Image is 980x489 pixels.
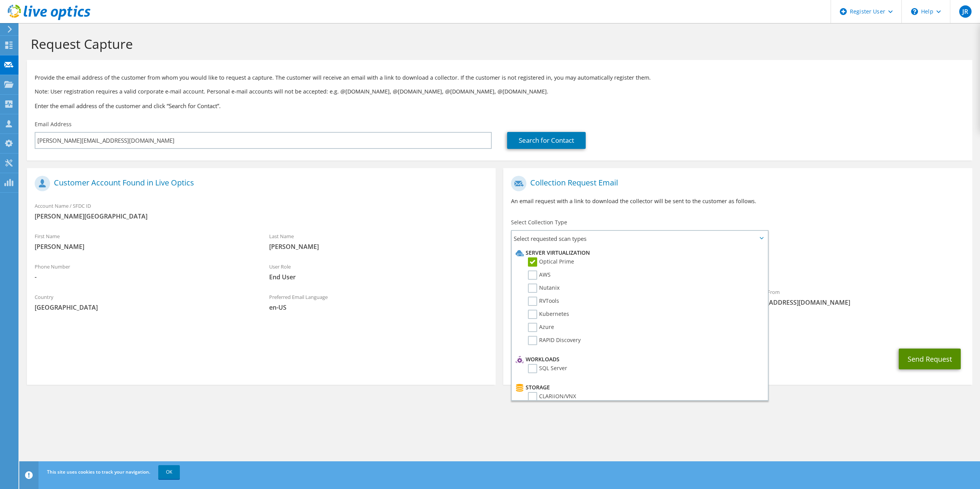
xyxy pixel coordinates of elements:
li: Storage [514,383,763,392]
span: - [35,273,254,281]
span: [PERSON_NAME] [35,242,254,251]
h1: Customer Account Found in Live Optics [35,176,484,191]
div: Account Name / SFDC ID [27,198,496,224]
label: SQL Server [528,364,567,373]
h1: Request Capture [31,36,965,52]
div: Country [27,289,261,315]
label: RVTools [528,297,559,306]
span: JR [959,5,972,18]
p: Provide the email address of the customer from whom you would like to request a capture. The cust... [35,73,965,82]
svg: \n [911,8,918,15]
h1: Collection Request Email [511,176,960,191]
span: en-US [269,303,488,312]
span: End User [269,273,488,281]
li: Server Virtualization [514,248,763,257]
label: Email Address [35,120,72,128]
span: [GEOGRAPHIC_DATA] [35,303,254,312]
label: Select Collection Type [511,219,567,226]
span: Select requested scan types [512,231,767,246]
a: Search for Contact [507,132,586,149]
li: Workloads [514,355,763,364]
label: Nutanix [528,284,560,293]
p: An email request with a link to download the collector will be sent to the customer as follows. [511,197,964,205]
div: Preferred Email Language [261,289,496,315]
div: Requested Collections [503,249,972,280]
label: Kubernetes [528,310,569,319]
div: To [503,284,738,310]
span: [PERSON_NAME][GEOGRAPHIC_DATA] [35,212,488,220]
button: Send Request [899,349,961,369]
span: [EMAIL_ADDRESS][DOMAIN_NAME] [745,298,965,307]
label: Optical Prime [528,257,574,267]
span: [PERSON_NAME] [269,242,488,251]
label: CLARiiON/VNX [528,392,576,401]
div: Sender & From [738,284,972,310]
label: AWS [528,270,551,280]
div: Phone Number [27,259,261,285]
label: RAPID Discovery [528,336,581,345]
a: OK [158,465,180,479]
div: CC & Reply To [503,314,972,341]
span: This site uses cookies to track your navigation. [47,469,150,475]
h3: Enter the email address of the customer and click “Search for Contact”. [35,102,965,110]
div: User Role [261,259,496,285]
label: Azure [528,323,554,332]
div: Last Name [261,228,496,255]
p: Note: User registration requires a valid corporate e-mail account. Personal e-mail accounts will ... [35,87,965,96]
div: First Name [27,228,261,255]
